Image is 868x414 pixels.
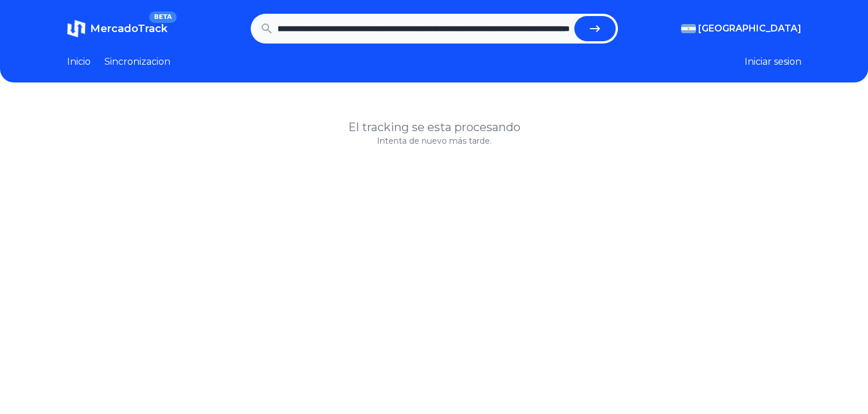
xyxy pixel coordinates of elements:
[681,22,801,36] button: [GEOGRAPHIC_DATA]
[698,22,801,36] span: [GEOGRAPHIC_DATA]
[67,55,91,69] a: Inicio
[67,19,168,38] a: MercadoTrackBETA
[149,11,176,23] span: BETA
[67,119,801,135] h1: El tracking se esta procesando
[67,19,85,38] img: MercadoTrack
[104,55,170,69] a: Sincronizacion
[90,22,168,35] span: MercadoTrack
[67,135,801,147] p: Intenta de nuevo más tarde.
[681,24,696,33] img: Argentina
[745,55,801,69] button: Iniciar sesion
